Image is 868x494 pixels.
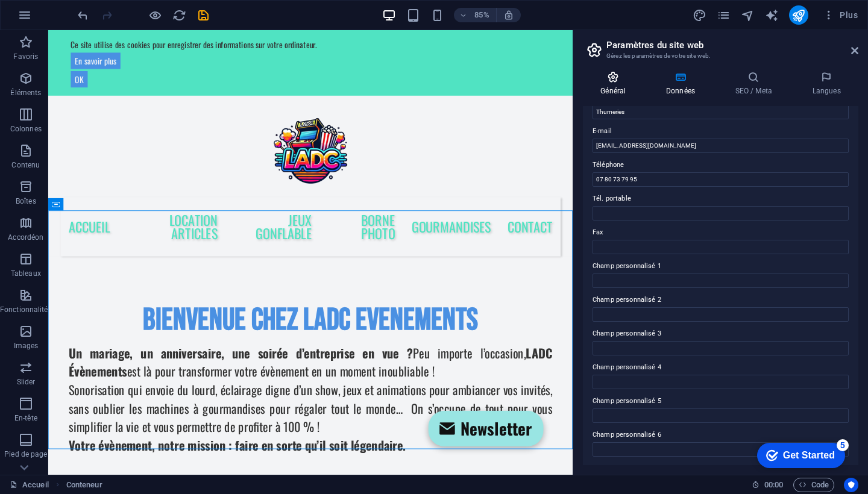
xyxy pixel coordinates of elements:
[823,9,858,21] span: Plus
[593,327,849,341] label: Champ personnalisé 3
[196,8,210,22] button: save
[583,71,649,96] h4: Général
[16,196,36,206] p: Boîtes
[447,448,583,490] button: Open form panel
[148,8,162,22] button: Cliquez ici pour quitter le mode Aperçu et poursuivre l'édition.
[11,269,41,278] p: Tableaux
[4,449,47,459] p: Pied de page
[717,8,731,22] i: Pages (Ctrl+Alt+S)
[454,8,497,22] button: 85%
[14,341,39,351] p: Images
[593,124,849,139] label: E-mail
[10,88,41,98] p: Éléments
[693,8,707,22] button: design
[741,8,755,22] i: Navigateur
[741,8,755,22] button: navigator
[606,40,858,51] h2: Paramètres du site web
[66,478,102,492] span: Cliquez pour sélectionner. Double-cliquez pour modifier.
[593,428,849,442] label: Champ personnalisé 6
[789,5,808,25] button: publish
[485,456,569,481] span: Newsletter
[10,6,98,31] div: Get Started 5 items remaining, 0% complete
[8,233,43,242] p: Accordéon
[799,478,829,492] span: Code
[593,293,849,307] label: Champ personnalisé 2
[717,71,794,96] h4: SEO / Meta
[844,478,858,492] button: Usercentrics
[773,480,775,489] span: :
[36,13,87,24] div: Get Started
[76,8,90,22] i: Annuler : Modifier l'ombre (Ctrl+Z)
[11,160,40,170] p: Contenu
[818,5,863,25] button: Plus
[89,2,101,14] div: 5
[503,10,514,20] i: Lors du redimensionnement, ajuster automatiquement le niveau de zoom en fonction de l'appareil sé...
[10,124,42,134] p: Colonnes
[172,8,186,22] i: Actualiser la page
[593,394,849,408] label: Champ personnalisé 5
[649,71,718,96] h4: Données
[17,377,36,387] p: Slider
[606,51,834,61] h3: Gérez les paramètres de votre site web.
[693,8,706,22] i: Design (Ctrl+Alt+Y)
[593,192,849,206] label: Tél. portable
[75,8,90,22] button: undo
[794,71,858,96] h4: Langues
[765,8,779,22] button: text_generator
[593,158,849,172] label: Téléphone
[793,478,834,492] button: Code
[717,8,731,22] button: pages
[593,360,849,375] label: Champ personnalisé 4
[593,259,849,274] label: Champ personnalisé 1
[752,478,784,492] h6: Durée de la session
[66,478,102,492] nav: breadcrumb
[593,225,849,240] label: Fax
[172,8,186,22] button: reload
[13,52,38,61] p: Favoris
[472,8,491,22] h6: 85%
[14,413,37,423] p: En-tête
[764,478,783,492] span: 00 00
[197,8,210,22] i: Enregistrer (Ctrl+S)
[10,478,49,492] a: Cliquez pour annuler la sélection. Double-cliquez pour ouvrir Pages.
